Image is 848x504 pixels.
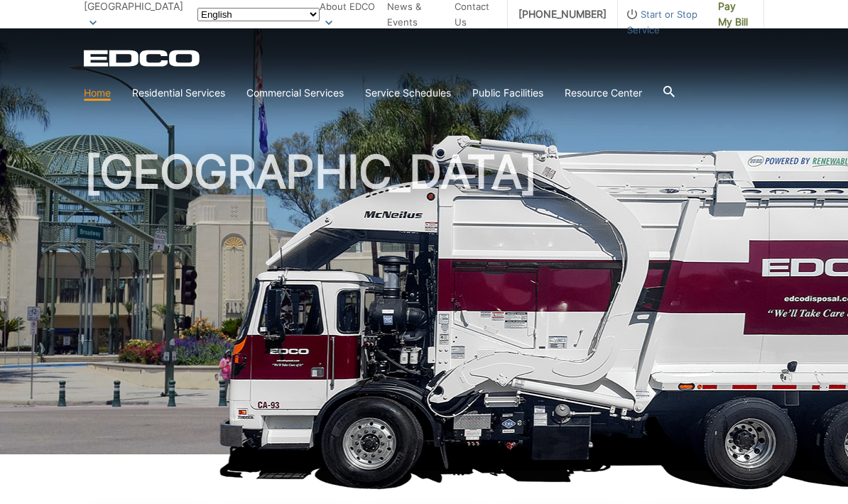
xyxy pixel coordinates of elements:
a: Residential Services [132,85,225,101]
a: Service Schedules [365,85,451,101]
a: Commercial Services [246,85,344,101]
a: Public Facilities [472,85,543,101]
a: EDCD logo. Return to the homepage. [84,50,202,67]
a: Home [84,85,111,101]
a: Resource Center [565,85,642,101]
h1: [GEOGRAPHIC_DATA] [84,149,764,461]
select: Select a language [197,8,320,21]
